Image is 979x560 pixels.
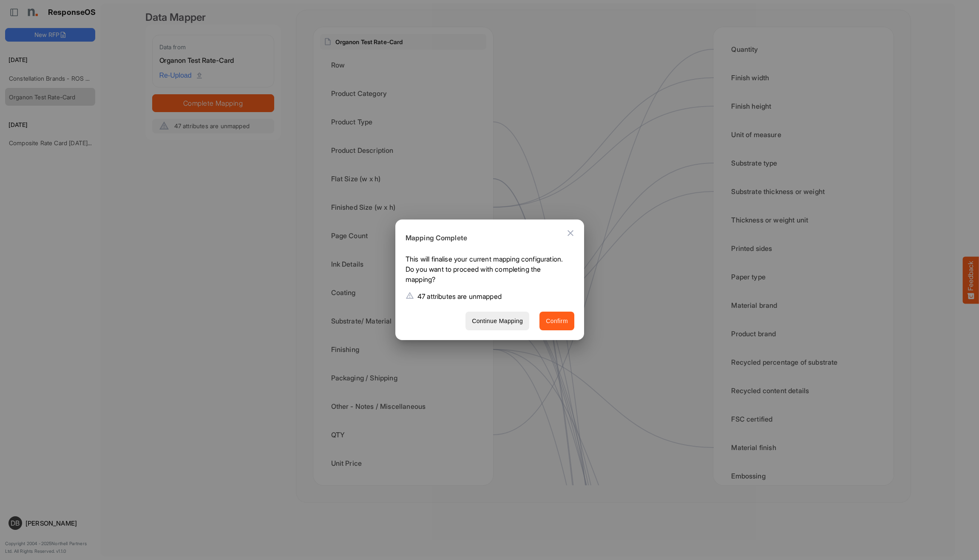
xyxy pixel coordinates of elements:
[472,316,523,326] span: Continue Mapping
[417,291,502,301] p: 47 attributes are unmapped
[465,312,529,331] button: Continue Mapping
[406,254,568,288] p: This will finalise your current mapping configuration. Do you want to proceed with completing the...
[406,233,568,244] h6: Mapping Complete
[546,316,568,326] span: Confirm
[539,312,574,331] button: Confirm
[560,223,581,243] button: Close dialog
